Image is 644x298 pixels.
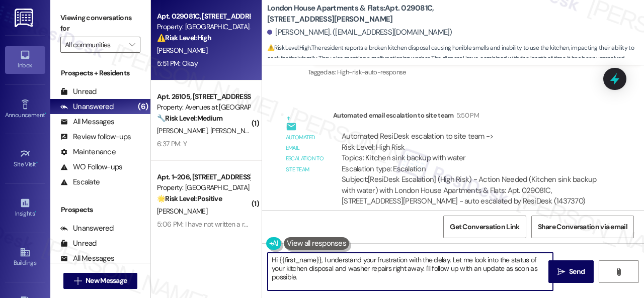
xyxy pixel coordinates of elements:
a: Inbox [5,46,45,73]
i:  [615,268,622,276]
span: Share Conversation via email [538,222,627,232]
div: Apt. 26105, [STREET_ADDRESS] [157,91,250,102]
strong: 🔧 Risk Level: Medium [157,114,222,123]
div: Automated email escalation to site team [286,132,325,175]
div: 5:06 PM: I have not written a review before, but I'd be happy to leave one. [157,220,371,229]
span: [PERSON_NAME] [157,46,207,55]
strong: ⚠️ Risk Level: High [267,44,310,52]
div: [PERSON_NAME]. ([EMAIL_ADDRESS][DOMAIN_NAME]) [267,27,452,38]
span: : The resident reports a broken kitchen disposal causing horrible smells and inability to use the... [267,43,644,75]
div: Automated ResiDesk escalation to site team -> Risk Level: High Risk Topics: Kitchen sink backup w... [342,131,597,174]
div: Property: Avenues at [GEOGRAPHIC_DATA] [157,102,250,113]
i:  [129,41,135,49]
span: [PERSON_NAME] [210,126,261,135]
div: All Messages [60,117,114,127]
div: Apt. 029081C, [STREET_ADDRESS][PERSON_NAME] [157,11,250,22]
button: New Message [63,273,138,289]
span: [PERSON_NAME] [157,126,210,135]
a: Buildings [5,244,45,271]
div: Escalate [60,177,100,187]
img: ResiDesk Logo [15,9,35,27]
div: Maintenance [60,147,116,157]
label: Viewing conversations for [60,10,140,37]
div: Unread [60,238,97,249]
div: Apt. 1~206, [STREET_ADDRESS][US_STATE] [157,172,250,182]
i:  [557,268,565,276]
button: Send [548,260,594,283]
div: Prospects + Residents [50,68,150,78]
span: New Message [86,275,127,286]
span: Send [569,266,585,277]
div: 5:50 PM [454,110,479,121]
button: Share Conversation via email [531,216,634,238]
i:  [74,277,82,285]
span: Get Conversation Link [450,222,519,232]
div: Property: [GEOGRAPHIC_DATA] Apartments & Flats [157,22,250,32]
span: • [36,159,38,166]
a: Site Visit • [5,145,45,172]
strong: ⚠️ Risk Level: High [157,33,211,42]
span: High-risk-auto-response [337,68,406,76]
div: Unanswered [60,223,114,234]
div: Tagged as: [308,65,636,79]
div: Subject: [ResiDesk Escalation] (High Risk) - Action Needed (Kitchen sink backup with water) with ... [342,174,597,207]
textarea: Hi {{first_name}}, I understand your frustration with the delay. Let me look into the status of y... [268,253,553,290]
div: Property: [GEOGRAPHIC_DATA] [157,182,250,193]
input: All communities [65,37,124,53]
div: WO Follow-ups [60,162,122,172]
div: Unanswered [60,102,114,112]
span: [PERSON_NAME] [157,207,207,216]
span: • [35,209,36,216]
button: Get Conversation Link [443,216,526,238]
div: (6) [135,99,150,115]
strong: 🌟 Risk Level: Positive [157,194,222,203]
span: • [45,110,46,117]
div: 6:37 PM: Y [157,139,187,148]
b: London House Apartments & Flats: Apt. 029081C, [STREET_ADDRESS][PERSON_NAME] [267,3,468,25]
div: Unread [60,86,97,97]
div: All Messages [60,253,114,264]
a: Insights • [5,194,45,222]
div: 5:51 PM: Okay [157,59,198,68]
div: Prospects [50,205,150,215]
div: Review follow-ups [60,132,131,142]
div: Automated email escalation to site team [333,110,606,124]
